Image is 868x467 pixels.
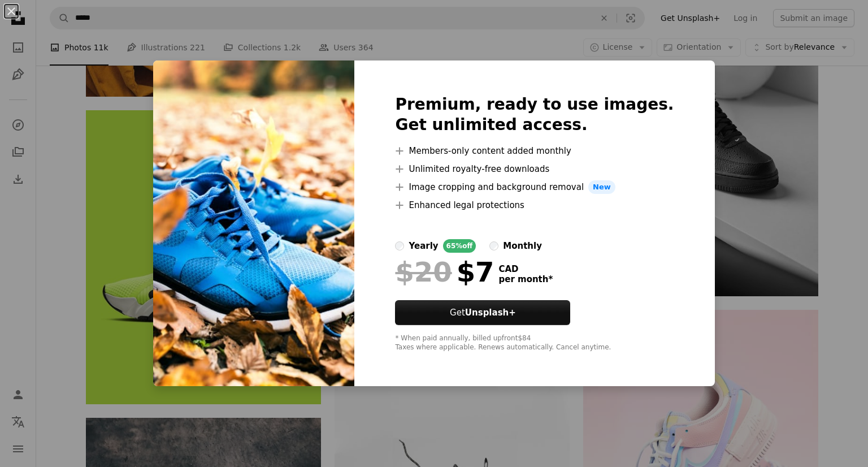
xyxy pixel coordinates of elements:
[153,60,354,386] img: premium_photo-1663100769321-9eb8fe5a8e6b
[498,274,553,284] span: per month *
[395,180,674,194] li: Image cropping and background removal
[409,239,438,253] div: yearly
[395,241,404,250] input: yearly65%off
[395,300,570,325] button: GetUnsplash+
[465,308,516,318] strong: Unsplash+
[395,198,674,212] li: Enhanced legal protections
[498,264,553,274] span: CAD
[395,334,674,352] div: * When paid annually, billed upfront $84 Taxes where applicable. Renews automatically. Cancel any...
[395,257,494,287] div: $7
[395,162,674,176] li: Unlimited royalty-free downloads
[443,239,476,253] div: 65% off
[395,94,674,135] h2: Premium, ready to use images. Get unlimited access.
[503,239,542,253] div: monthly
[395,257,452,287] span: $20
[395,144,674,158] li: Members-only content added monthly
[588,180,615,194] span: New
[489,241,498,250] input: monthly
